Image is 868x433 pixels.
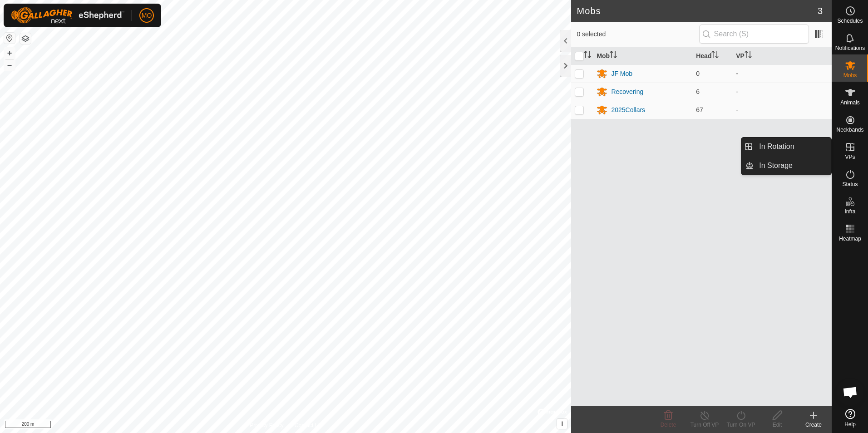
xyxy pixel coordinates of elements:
[745,52,752,59] p-sorticon: Activate to sort
[835,45,865,51] span: Notifications
[759,141,794,152] span: In Rotation
[696,70,700,77] span: 0
[557,419,567,429] button: i
[4,59,15,70] button: –
[584,52,591,59] p-sorticon: Activate to sort
[593,47,692,65] th: Mob
[692,47,732,65] th: Head
[661,422,676,428] span: Delete
[741,138,831,156] li: In Rotation
[832,405,868,431] a: Help
[754,138,831,156] a: In Rotation
[686,421,723,429] div: Turn Off VP
[696,106,703,113] span: 67
[839,236,861,241] span: Heatmap
[818,4,823,18] span: 3
[732,47,832,65] th: VP
[699,25,809,44] input: Search (S)
[732,83,832,101] td: -
[577,5,817,16] h2: Mobs
[561,420,563,428] span: i
[795,421,832,429] div: Create
[732,101,832,119] td: -
[4,48,15,59] button: +
[843,73,857,78] span: Mobs
[611,69,632,79] div: JF Mob
[837,379,864,406] div: Open chat
[20,33,31,44] button: Map Layers
[836,127,863,133] span: Neckbands
[837,18,863,24] span: Schedules
[696,88,700,95] span: 6
[610,52,617,59] p-sorticon: Activate to sort
[754,157,831,175] a: In Storage
[759,421,795,429] div: Edit
[4,33,15,44] button: Reset Map
[142,11,152,20] span: MO
[840,100,860,105] span: Animals
[711,52,719,59] p-sorticon: Activate to sort
[723,421,759,429] div: Turn On VP
[842,182,858,187] span: Status
[732,64,832,83] td: -
[250,421,284,429] a: Privacy Policy
[844,209,855,214] span: Infra
[611,105,645,115] div: 2025Collars
[577,30,699,39] span: 0 selected
[741,157,831,175] li: In Storage
[844,422,856,427] span: Help
[295,421,321,429] a: Contact Us
[11,7,124,24] img: Gallagher Logo
[845,154,855,160] span: VPs
[759,160,793,171] span: In Storage
[611,87,643,97] div: Recovering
